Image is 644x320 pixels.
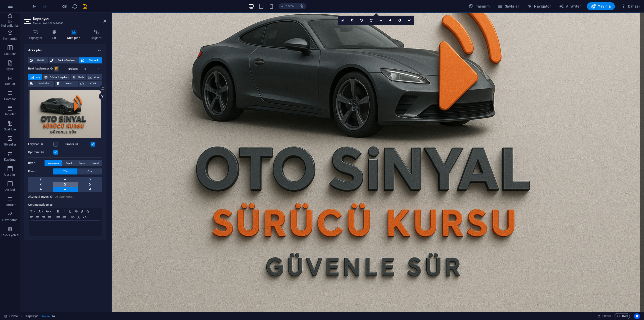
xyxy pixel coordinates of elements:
[28,141,53,147] label: Lazyload
[72,3,78,9] button: reload
[28,66,54,72] label: Renk kaplaması
[5,203,16,207] p: Formlar
[49,57,79,63] button: Renk / Gradyan
[498,4,519,9] span: Sayfalar
[78,168,102,174] button: Özel
[85,208,90,214] button: Icons
[82,4,88,9] i: Kaydet (Ctrl+S)
[467,2,492,10] button: Tasarım
[405,16,414,25] a: Onayla ( Ctrl ⏎ )
[4,313,18,319] a: Seçimi iptal etmek için tıkla. Sayfaları açmak için çift tıkla
[591,4,611,9] span: Yayınla
[50,74,69,80] span: Görüntü kaydırıcı
[557,2,583,10] button: AI Writer
[25,313,39,319] span: Seçmek için tıkla. Düzenlemek için çift tıkla
[45,160,62,166] button: Varsayılan
[61,214,67,220] button: Ordered List
[1,233,19,237] p: Koleksiyonlar
[95,66,102,72] div: %
[34,57,47,63] span: Hiçbiri
[86,57,101,63] span: Element
[28,214,34,220] button: Align Left
[496,2,521,10] button: Sayfalar
[55,57,78,63] span: Renk / Gradyan
[88,168,92,174] span: Özel
[28,168,53,174] label: Konum
[32,4,37,9] i: Geri al: change_position (Ctrl+Z)
[33,21,96,26] h3: Element #ed-1005494545
[65,141,91,147] label: Duyarlı
[28,89,102,139] div: ChatGPTImage29Eyl202516_34_10-hlL_bLnAbaIldus-AuhJPg.png
[619,2,642,10] button: Dahası
[92,160,99,166] span: Orijinal
[28,149,53,155] label: Optimize
[54,194,102,200] input: Alternatif metin...
[78,74,85,80] span: Harita
[5,188,15,192] p: Alt Bigi
[67,67,83,70] label: Paralaks
[28,208,36,214] button: Paragraph Format
[376,16,386,25] a: Yönü değiştir
[367,16,376,25] a: 90° sağa döndür
[28,57,48,63] button: Hiçbiri
[25,313,56,319] nav: breadcrumb
[347,16,357,25] a: Kırpma modu
[34,214,41,220] button: Align Center
[28,81,54,87] button: YouTube
[48,160,59,166] span: Varsayılan
[53,168,77,174] button: Yön
[6,67,14,71] p: İçerik
[338,16,347,25] a: Dosya yöneticisinden, stok fotoğraflardan dosyalar seçin veya dosya(lar) yükleyin
[634,313,640,319] button: Usercentrics
[47,214,53,220] button: Align Justify
[82,214,88,220] button: HTML
[87,74,102,80] button: Video
[587,2,615,10] button: Yayınla
[28,194,54,200] label: Alternatif metin
[617,313,628,319] span: Kod
[24,30,48,40] h4: Kapsayıcı
[386,16,395,25] a: Bulanıklaştırma
[48,30,63,40] h4: Stil
[76,214,82,220] button: Clear Formatting
[70,214,76,220] button: Insert Link
[33,17,106,21] h2: Kapsayıcı
[67,208,73,214] button: Underline (Ctrl+U)
[28,74,42,80] button: İmaj
[525,2,553,10] button: Navigatör
[31,3,37,9] button: undo
[55,208,61,214] button: Bold (Ctrl+B)
[55,214,61,220] button: Unordered List
[4,97,17,101] p: Akordeon
[62,160,76,166] button: Kapak
[469,4,490,9] span: Tasarım
[5,112,16,116] p: Tablolar
[299,4,304,9] i: Yeniden boyutlandırmada yakınlaştırma düzeyini seçilen cihaza uyacak şekilde otomatik olarak ayarla.
[82,3,88,9] button: save
[87,30,106,40] h4: Bağlantı
[4,158,16,162] p: Kaydırıcı
[52,315,55,317] i: Bu element, arka plan içeriyor
[3,37,17,41] p: Elementler
[28,160,45,166] label: Boyut
[79,160,85,166] span: İçerir
[61,81,76,87] span: Vimeo
[597,313,611,319] h6: Oturum süresi
[41,214,47,220] button: Align Right
[55,81,78,87] button: Vimeo
[467,2,492,10] div: Tasarım (Ctrl+Alt+Y)
[5,82,15,86] p: Kutular
[79,57,102,63] button: Element
[4,127,16,131] p: Özellikler
[35,74,41,80] span: İmaj
[36,208,45,214] button: Font Family
[286,3,294,9] h6: 100%
[2,218,18,222] p: Pazarlama
[78,81,102,87] button: HTML
[62,3,68,9] button: Ön izleme modundan çıkıp düzenlemeye devam etmek için buraya tıklayın
[72,4,78,9] i: Sayfayı yeniden yükleyin
[4,143,16,147] p: Görseller
[43,74,70,80] button: Görüntü kaydırıcı
[45,208,53,214] button: Font Size
[34,81,53,87] span: YouTube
